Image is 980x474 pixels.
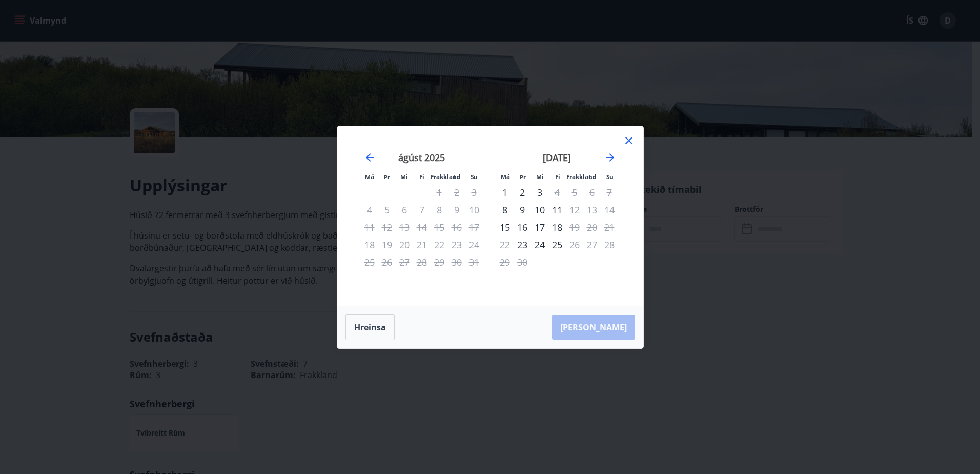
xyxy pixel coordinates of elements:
td: Veldu fimmtudagur, 25. september 2025 sem innritunardag. Það er í boði. [548,236,566,253]
td: Ekki í boði. Þriðjudagur, 5. ágúst 2025 [378,201,396,219]
td: Veldu mánudag, 8. september 2025 sem innritunardag. Það er í boði. [496,201,514,219]
td: Ekki í boði. Mánudagur, 29. september 2025 [496,253,514,271]
td: Ekki í boði. Þriðjudagur, 19. ágúst 2025 [378,236,396,253]
small: Su [606,173,614,181]
td: Veldu fimmtudagur, 18. september 2025 sem innritunardag. Það er í boði. [548,219,566,236]
small: Fi [555,173,560,181]
small: Mi [400,173,408,181]
small: Frakkland [566,173,596,181]
td: Veldu miðvikudag, 17. september 2025 sem innritunardag. Það er í boði. [531,219,548,236]
td: Ekki í boði. föstudagur, 8. ágúst 2025 [431,201,448,219]
small: La [589,173,596,181]
div: 2 [514,184,531,201]
div: Aðeins útritun í boði [566,219,583,236]
div: 11 [548,201,566,219]
div: 25 [548,236,566,253]
td: Ekki í boði. Laugardagur, 13. september 2025 [583,201,601,219]
small: Fi [419,173,424,181]
td: Ekki í boði. fimmtudagur, 14. ágúst 2025 [413,219,431,236]
div: 10 [531,201,548,219]
div: Haltu áfram til að skipta yfir í næsta mánuð. [604,151,616,164]
div: 16 [514,219,531,236]
div: Dagatal [350,139,631,293]
td: Ekki í boði. Laugardagur, 9. ágúst 2025 [448,201,465,219]
td: Veldu þriðjudag, 2. september 2025 sem innritunardag. Það er í boði. [514,184,531,201]
small: Frakkland [431,173,460,181]
div: Farðu afturábak til að skipta yfir í fyrri mánuð. [364,151,376,164]
td: Ekki í boði. Miðvikudagur, 13. ágúst 2025 [396,219,413,236]
td: Ekki í boði. sunnudagur, 7. september 2025 [601,184,618,201]
div: Aðeins innritun í boði [496,184,514,201]
div: Aðeins innritun í boði [514,236,531,253]
td: Ekki í boði. Mánudagur, 11. ágúst 2025 [361,219,378,236]
td: Ekki í boði. Laugardagur, 27. september 2025 [583,236,601,253]
td: Ekki í boði. Miðvikudagur, 27. ágúst 2025 [396,253,413,271]
td: Ekki í boði. Sunnudagur, 28. september 2025 [601,236,618,253]
td: Ekki í boði. fimmtudagur, 21. ágúst 2025 [413,236,431,253]
div: Aðeins innritun í boði [496,219,514,236]
td: Ekki í boði. Mánudagur, 25. ágúst 2025 [361,253,378,271]
td: Ekki í boði. Laugardagur, 16. ágúst 2025 [448,219,465,236]
td: Veldu miðvikudag, 10. september 2025 sem innritunardag. Það er í boði. [531,201,548,219]
td: Ekki í boði. föstudagur, 1. ágúst 2025 [431,184,448,201]
td: Ekki í boði. Mánudagur, 18. ágúst 2025 [361,236,378,253]
td: Ekki í boði. Sunnudagur, 14. september 2025 [601,201,618,219]
td: Veldu þriðjudag, 16. september 2025 sem innritunardag. Það er í boði. [514,219,531,236]
small: Su [471,173,478,181]
td: Ekki í boði. fimmtudagur, 4. september 2025 [548,184,566,201]
td: Ekki í boði. Sunnudagur, 3. ágúst 2025 [465,184,483,201]
td: Ekki í boði. miðvikudagur, 6. ágúst 2025 [396,201,413,219]
strong: ágúst 2025 [398,151,445,164]
div: 18 [548,219,566,236]
td: Ekki í boði. Sunnudagur, 21. september 2025 [601,219,618,236]
td: Ekki í boði. föstudagur, 26. september 2025 [566,236,583,253]
small: Má [365,173,374,181]
div: 17 [531,219,548,236]
td: Ekki í boði. Laugardagur, 23. ágúst 2025 [448,236,465,253]
div: Aðeins útritun í boði [566,236,583,253]
td: Veldu miðvikudag, 24. september 2025 sem innritunardag. Það er í boði. [531,236,548,253]
td: Ekki í boði. föstudagur, 22. ágúst 2025 [431,236,448,253]
div: Aðeins útritun í boði [548,184,566,201]
td: Ekki í boði. miðvikudagur, 20. ágúst 2025 [396,236,413,253]
small: Þr [520,173,526,181]
td: Ekki í boði. Þriðjudagur, 26. ágúst 2025 [378,253,396,271]
td: Veldu miðvikudag, 3. september 2025 sem innritunardag. Það er í boði. [531,184,548,201]
div: Aðeins útritun í boði [566,201,583,219]
div: Aðeins innritun í boði [496,201,514,219]
small: La [453,173,460,181]
small: Þr [384,173,390,181]
td: Ekki í boði. föstudagur, 15. ágúst 2025 [431,219,448,236]
td: Ekki í boði. Laugardagur, 6. september 2025 [583,184,601,201]
td: Ekki í boði. fimmtudagur, 28. ágúst 2025 [413,253,431,271]
td: Ekki í boði. föstudagur, 5. september 2025 [566,184,583,201]
td: Veldu fimmtudag, 11. september 2025 sem innritunardag. Það er í boði. [548,201,566,219]
td: Ekki í boði. Þriðjudagur, 30. september 2025 [514,253,531,271]
div: 9 [514,201,531,219]
td: Ekki í boði. föstudagur, 29. ágúst 2025 [431,253,448,271]
td: Ekki í boði. Laugardagur, 2. ágúst 2025 [448,184,465,201]
td: Ekki í boði. Mánudagur, 4. ágúst 2025 [361,201,378,219]
div: 3 [531,184,548,201]
td: Ekki í boði. Laugardagur, 20. september 2025 [583,219,601,236]
td: Veldu mánudagur, 1. september 2025 sem innritunardag. Það er í boði. [496,184,514,201]
td: Ekki í boði. Sunnudagur, 17. ágúst 2025 [465,219,483,236]
td: Ekki í boði. föstudagur, 19. september 2025 [566,219,583,236]
td: Ekki í boði. Laugardagur, 30. ágúst 2025 [448,253,465,271]
td: Ekki í boði. Sunnudagur, 10. ágúst 2025 [465,201,483,219]
td: Veldu þriðjudag, 23. september 2025 sem innritunardag. Það er í boði. [514,236,531,253]
td: Ekki í boði. fimmtudagur, 7. ágúst 2025 [413,201,431,219]
small: Má [501,173,510,181]
td: Ekki í boði. Sunnudagur, 31. ágúst 2025 [465,253,483,271]
td: Veldu mánudag, 15. september 2025 sem innritunardag. Það er í boði. [496,219,514,236]
div: 24 [531,236,548,253]
td: Ekki í boði. Sunnudagur, 24. ágúst 2025 [465,236,483,253]
td: Ekki í boði. Þriðjudagur, 12. ágúst 2025 [378,219,396,236]
td: Veldu þriðjudag, 9. september 2025 sem innritunardag. Það er í boði. [514,201,531,219]
small: Mi [536,173,544,181]
button: Hreinsa [345,314,395,340]
strong: [DATE] [543,151,571,164]
td: Ekki í boði. Mánudagur, 22. september 2025 [496,236,514,253]
td: Ekki í boði. föstudagur, 12. september 2025 [566,201,583,219]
